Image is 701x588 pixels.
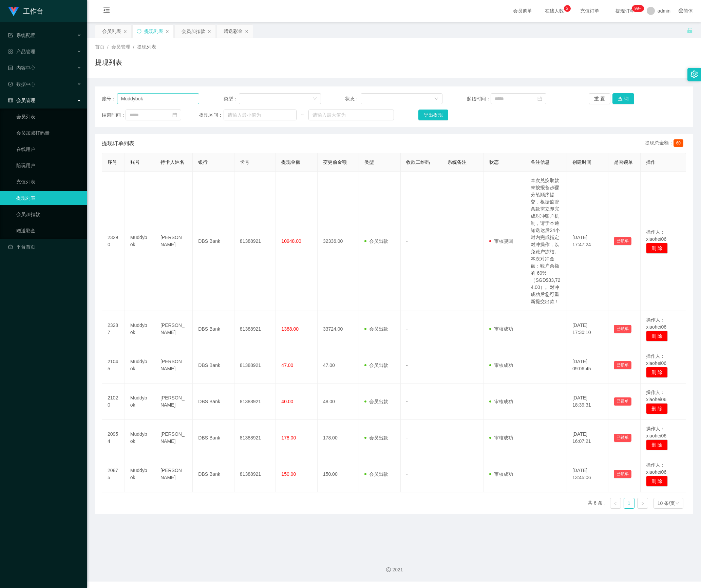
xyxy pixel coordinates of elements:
li: 上一页 [610,498,621,509]
span: - [406,238,408,244]
td: Muddybok [125,311,155,347]
div: 会员加扣款 [182,25,205,38]
span: 持卡人姓名 [160,159,184,165]
img: logo.9652507e.png [8,7,19,16]
button: 已锁单 [614,325,631,333]
span: 审核成功 [489,399,513,404]
i: 图标: calendar [172,113,177,117]
div: 10 条/页 [658,498,675,508]
span: 创建时间 [572,159,591,165]
a: 赠送彩金 [16,224,81,237]
span: - [406,399,408,404]
i: 图标: calendar [537,96,542,101]
td: [PERSON_NAME] [155,420,193,456]
i: 图标: check-circle-o [8,82,13,86]
span: 变更前金额 [323,159,347,165]
span: 会员出款 [364,471,388,477]
span: 银行 [198,159,208,165]
span: 40.00 [281,399,293,404]
span: - [406,435,408,440]
sup: 2 [564,5,571,12]
a: 1 [624,498,634,508]
span: 审核成功 [489,471,513,477]
a: 在线用户 [16,142,81,156]
td: 178.00 [318,420,359,456]
span: 操作人：xiaohei06 [646,317,666,330]
span: 150.00 [281,471,296,477]
span: 1388.00 [281,326,299,332]
span: 账号： [102,95,117,102]
td: [PERSON_NAME] [155,384,193,420]
a: 会员列表 [16,110,81,123]
span: 会员出款 [364,362,388,368]
td: 81388921 [234,456,276,492]
td: [PERSON_NAME] [155,456,193,492]
td: 81388921 [234,172,276,311]
td: DBS Bank [193,384,234,420]
div: 赠送彩金 [224,25,243,38]
td: DBS Bank [193,172,234,311]
h1: 提现列表 [95,57,122,67]
td: 32336.00 [318,172,359,311]
td: [DATE] 18:39:31 [567,384,609,420]
a: 陪玩用户 [16,159,81,172]
i: 图标: unlock [687,27,693,34]
span: 系统配置 [8,33,35,38]
button: 删 除 [646,439,668,450]
span: 操作人：xiaohei06 [646,462,666,475]
span: 会员出款 [364,399,388,404]
span: 在线人数 [542,8,567,13]
div: 提现列表 [144,25,163,38]
td: 81388921 [234,384,276,420]
a: 图标: dashboard平台首页 [8,240,81,254]
span: 首页 [95,44,105,50]
i: 图标: form [8,33,13,38]
span: 提现列表 [137,44,156,50]
li: 共 6 条， [588,498,607,509]
a: 工作台 [8,8,43,14]
td: 47.00 [318,347,359,384]
button: 已锁单 [614,237,631,245]
span: 审核成功 [489,435,513,440]
span: 操作人：xiaohei06 [646,426,666,438]
span: 序号 [108,159,117,165]
td: DBS Bank [193,456,234,492]
i: 图标: sync [137,29,141,34]
td: 21045 [102,347,125,384]
i: 图标: table [8,98,13,103]
i: 图标: menu-fold [95,0,118,22]
span: 60 [674,139,683,147]
span: 审核成功 [489,362,513,368]
td: Muddybok [125,347,155,384]
span: - [406,326,408,332]
button: 已锁单 [614,397,631,406]
span: 提现订单列表 [102,139,134,148]
td: DBS Bank [193,420,234,456]
span: 数据中心 [8,81,35,87]
span: 提现金额 [281,159,300,165]
td: [PERSON_NAME] [155,311,193,347]
span: 审核成功 [489,326,513,332]
a: 充值列表 [16,175,81,189]
span: 操作人：xiaohei06 [646,353,666,366]
span: / [107,44,109,50]
td: [DATE] 16:07:21 [567,420,609,456]
i: 图标: right [641,502,645,506]
span: 会员管理 [8,98,35,103]
td: [DATE] 09:06:45 [567,347,609,384]
td: 23287 [102,311,125,347]
td: DBS Bank [193,311,234,347]
span: 类型： [224,95,239,102]
h1: 工作台 [23,0,43,22]
span: 收款二维码 [406,159,430,165]
i: 图标: left [613,502,618,506]
span: - [406,362,408,368]
i: 图标: down [675,501,679,506]
td: 本次兑换取款未按报备步骤分笔顺序提交，根据监管条款需立即完成对冲账户机制，请于本通知送达后24小时内完成指定对冲操作，以免账户冻结。本次对冲金额：账户余额的 60%（SGD$33,724.00）... [525,172,567,311]
td: [PERSON_NAME] [155,347,193,384]
span: 会员管理 [111,44,130,50]
td: Muddybok [125,172,155,311]
span: 是否锁单 [614,159,633,165]
td: [DATE] 13:45:06 [567,456,609,492]
span: 会员出款 [364,435,388,440]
